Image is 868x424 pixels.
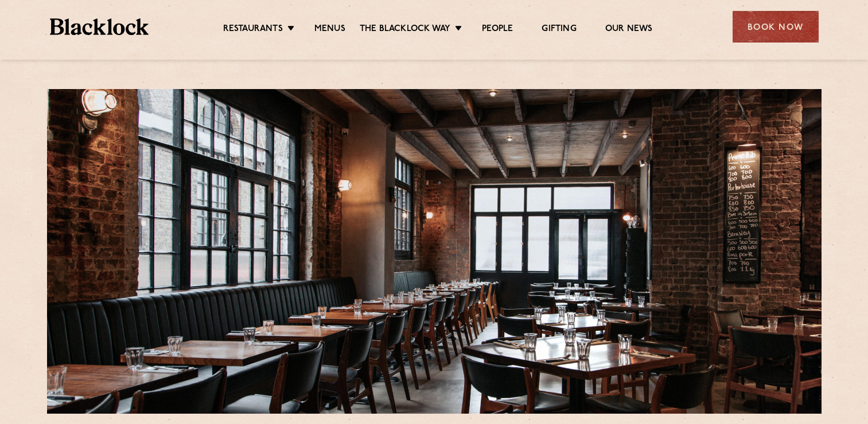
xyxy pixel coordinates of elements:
a: Restaurants [223,24,283,36]
a: Menus [314,24,345,36]
div: Book Now [733,11,819,43]
a: People [482,24,513,36]
a: The Blacklock Way [360,24,450,36]
img: BL_Textured_Logo-footer-cropped.svg [50,18,149,35]
a: Gifting [542,24,576,36]
a: Our News [605,24,653,36]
